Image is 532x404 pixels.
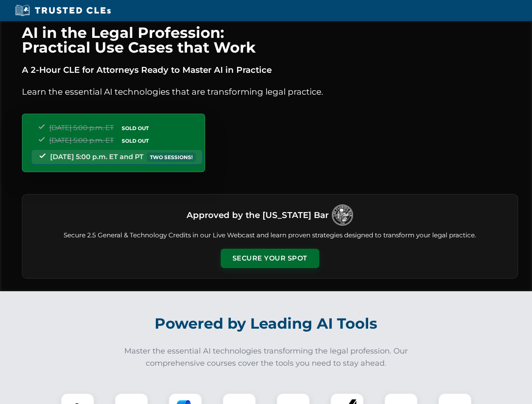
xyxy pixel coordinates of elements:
h3: Approved by the [US_STATE] Bar [187,207,329,223]
img: Logo [332,205,353,226]
span: [DATE] 5:00 p.m. ET [49,124,114,132]
img: Trusted CLEs [13,4,113,17]
span: [DATE] 5:00 p.m. ET [49,136,114,144]
p: Master the essential AI technologies transforming the legal profession. Our comprehensive courses... [119,345,414,369]
p: Secure 2.5 General & Technology Credits in our Live Webcast and learn proven strategies designed ... [32,231,508,240]
p: A 2-Hour CLE for Attorneys Ready to Master AI in Practice [22,63,518,77]
span: SOLD OUT [119,124,152,133]
h1: AI in the Legal Profession: Practical Use Cases that Work [22,25,518,55]
h2: Powered by Leading AI Tools [33,309,500,338]
button: Secure Your Spot [221,249,319,268]
span: SOLD OUT [119,136,152,145]
p: Learn the essential AI technologies that are transforming legal practice. [22,85,518,98]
